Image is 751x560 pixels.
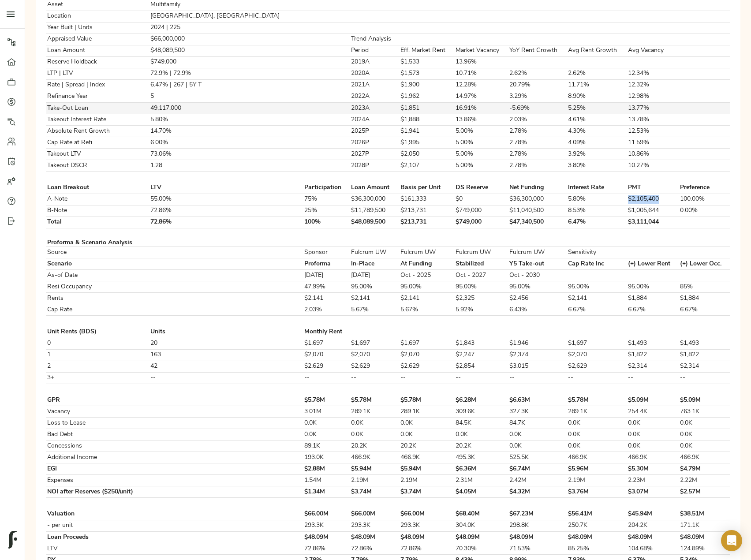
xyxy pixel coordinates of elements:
td: $0 [455,194,508,205]
td: $6.36M [455,463,508,475]
td: 3.01M [303,406,350,418]
td: 0.0K [508,429,567,441]
td: 12.32% [627,79,679,91]
td: $2,105,400 [627,194,679,205]
td: $1,884 [679,293,730,304]
td: 163 [149,349,303,361]
td: 6.43% [508,304,567,316]
td: Location [46,11,149,22]
td: $5.78M [567,395,627,406]
td: Takeout DSCR [46,160,149,172]
td: $213,731 [400,217,455,228]
td: Fulcrum UW [350,247,399,258]
td: $1,900 [400,79,455,91]
td: 2.78% [508,126,567,137]
td: $66,000,000 [149,34,303,45]
td: In-Place [350,258,399,270]
td: 0.0K [567,418,627,429]
td: (+) Lower Rent [627,258,679,270]
td: $6.28M [455,395,508,406]
td: 6.67% [567,304,627,316]
td: $48,089,500 [350,217,399,228]
td: $1,851 [400,103,455,114]
td: $1,573 [400,68,455,79]
td: 5.00% [455,126,508,137]
td: $4.79M [679,463,730,475]
td: $5.09M [679,395,730,406]
td: 0.0K [508,441,567,452]
td: Loan Breakout [46,183,149,194]
td: 6.47% [567,217,627,228]
td: -- [303,372,350,384]
td: Net Funding [508,183,567,194]
td: $5.78M [303,395,350,406]
td: Y5 Take-out [508,258,567,270]
td: Avg Vacancy [627,45,679,56]
td: 0.0K [400,418,455,429]
td: Cap Rate at Refi [46,137,149,149]
td: 95.00% [627,281,679,293]
td: 72.86% [149,217,303,228]
td: 6.67% [627,304,679,316]
td: PMT [627,183,679,194]
td: 2.78% [508,137,567,149]
td: 2.78% [508,149,567,160]
td: At Funding [400,258,455,270]
td: $3,015 [508,361,567,372]
td: $3,111,044 [627,217,679,228]
td: $1,533 [400,56,455,68]
td: $1,888 [400,114,455,126]
td: 10.27% [627,160,679,172]
td: Oct - 2027 [455,270,508,281]
td: B-Note [46,205,149,217]
td: 2.22M [679,475,730,486]
td: $1,941 [400,126,455,137]
td: [DATE] [350,270,399,281]
td: Refinance Year [46,91,149,102]
td: $1,843 [455,338,508,349]
td: 5.67% [400,304,455,316]
td: 4.61% [567,114,627,126]
td: -- [400,372,455,384]
td: 1.54M [303,475,350,486]
td: 2.19M [350,475,399,486]
td: 2028P [350,160,399,172]
td: 289.1K [350,406,399,418]
td: 11.59% [627,137,679,149]
td: 10.86% [627,149,679,160]
td: DS Reserve [455,183,508,194]
td: 5.67% [350,304,399,316]
td: 0.0K [627,429,679,441]
td: 12.28% [455,79,508,91]
td: 2.03% [508,114,567,126]
td: $5.78M [350,395,399,406]
td: $2,070 [303,349,350,361]
td: 20.79% [508,79,567,91]
td: -- [627,372,679,384]
td: 5.00% [455,137,508,149]
td: 495.3K [455,452,508,463]
td: 73.06% [149,149,303,160]
td: Sensitivity [567,247,627,258]
td: $2,325 [455,293,508,304]
td: LTP | LTV [46,68,149,79]
td: 12.53% [627,126,679,137]
td: Proforma & Scenario Analysis [46,239,149,247]
td: $6.74M [508,463,567,475]
td: 0.0K [627,418,679,429]
td: $1,946 [508,338,567,349]
td: YoY Rent Growth [508,45,567,56]
td: 289.1K [567,406,627,418]
td: 466.9K [567,452,627,463]
td: $1,962 [400,91,455,102]
td: 0.0K [679,418,730,429]
td: GPR [46,395,149,406]
td: $11,789,500 [350,205,399,217]
td: Reserve Holdback [46,56,149,68]
td: Stabilized [455,258,508,270]
td: 95.00% [567,281,627,293]
td: 72.86% [149,205,303,217]
td: 466.9K [350,452,399,463]
td: 0.0K [303,418,350,429]
td: 47.99% [303,281,350,293]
